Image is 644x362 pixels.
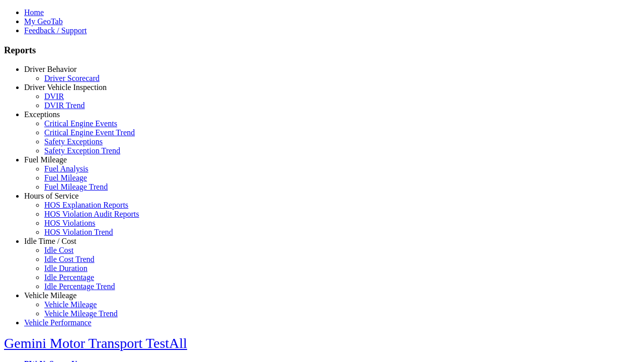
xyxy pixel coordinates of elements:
[44,183,108,191] a: Fuel Mileage Trend
[44,92,64,101] a: DVIR
[24,155,67,164] a: Fuel Mileage
[24,26,87,35] a: Feedback / Support
[24,83,107,92] a: Driver Vehicle Inspection
[44,146,120,155] a: Safety Exception Trend
[44,119,117,128] a: Critical Engine Events
[44,201,128,209] a: HOS Explanation Reports
[44,300,97,309] a: Vehicle Mileage
[24,192,78,200] a: Hours of Service
[24,237,76,245] a: Idle Time / Cost
[44,219,95,227] a: HOS Violations
[24,17,63,26] a: My GeoTab
[24,65,76,73] a: Driver Behavior
[44,74,100,82] a: Driver Scorecard
[44,101,85,110] a: DVIR Trend
[24,291,76,300] a: Vehicle Mileage
[44,282,115,291] a: Idle Percentage Trend
[4,45,640,56] h3: Reports
[44,128,135,137] a: Critical Engine Event Trend
[44,173,87,182] a: Fuel Mileage
[44,309,118,318] a: Vehicle Mileage Trend
[44,273,94,282] a: Idle Percentage
[44,264,88,273] a: Idle Duration
[44,164,89,173] a: Fuel Analysis
[4,335,187,351] a: Gemini Motor Transport TestAll
[44,255,95,263] a: Idle Cost Trend
[24,110,60,119] a: Exceptions
[44,210,139,218] a: HOS Violation Audit Reports
[44,246,73,254] a: Idle Cost
[24,8,44,17] a: Home
[44,137,103,146] a: Safety Exceptions
[24,318,92,327] a: Vehicle Performance
[44,228,113,236] a: HOS Violation Trend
